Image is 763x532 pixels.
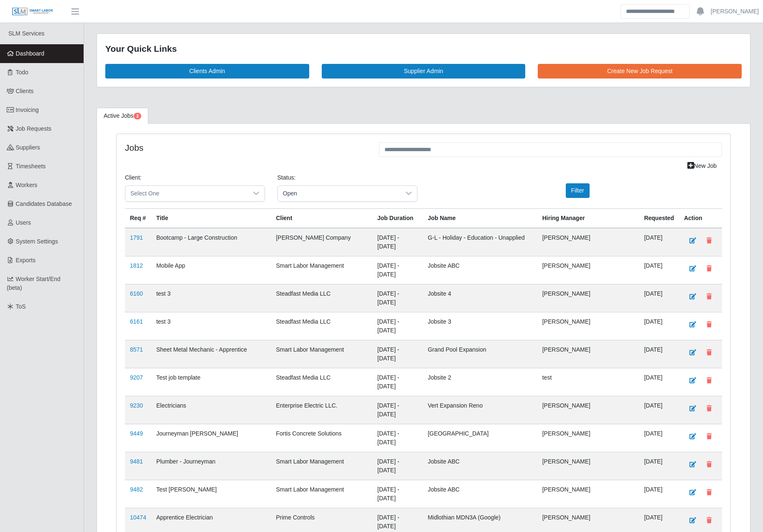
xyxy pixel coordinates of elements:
a: 6160 [130,290,143,297]
td: [PERSON_NAME] [537,228,639,256]
td: [PERSON_NAME] [537,452,639,480]
button: Filter [566,183,590,198]
a: 9207 [130,374,143,381]
a: Supplier Admin [322,64,526,79]
td: [PERSON_NAME] [537,480,639,508]
td: [DATE] - [DATE] [372,312,423,340]
td: [DATE] - [DATE] [372,340,423,368]
td: [DATE] - [DATE] [372,480,423,508]
span: System Settings [16,238,58,245]
td: [DATE] [639,368,679,396]
td: Smart Labor Management [271,256,372,284]
td: test [537,368,639,396]
td: Sheet Metal Mechanic - Apprentice [151,340,271,368]
label: Status: [277,173,296,182]
td: [DATE] [639,480,679,508]
td: [DATE] - [DATE] [372,284,423,312]
span: Timesheets [16,163,46,170]
a: 1812 [130,262,143,269]
span: Suppliers [16,144,40,151]
td: [PERSON_NAME] [537,340,639,368]
a: [PERSON_NAME] [711,7,759,16]
td: [GEOGRAPHIC_DATA] [423,424,537,452]
th: Hiring Manager [537,208,639,228]
a: 9449 [130,430,143,437]
th: Action [679,208,722,228]
td: Mobile App [151,256,271,284]
td: [PERSON_NAME] [537,396,639,424]
td: Vert Expansion Reno [423,396,537,424]
a: 1791 [130,234,143,241]
a: Clients Admin [105,64,309,79]
span: SLM Services [8,30,44,37]
a: Create New Job Request [538,64,742,79]
h4: Jobs [125,142,366,153]
a: 8571 [130,346,143,353]
td: [DATE] - [DATE] [372,228,423,256]
span: Worker Start/End (beta) [7,276,61,291]
span: Candidates Database [16,200,72,207]
span: Users [16,219,31,226]
td: Bootcamp - Large Construction [151,228,271,256]
a: New Job [682,159,722,173]
img: SLM Logo [12,7,53,16]
th: Job Name [423,208,537,228]
td: [PERSON_NAME] Company [271,228,372,256]
td: Jobsite ABC [423,256,537,284]
td: Grand Pool Expansion [423,340,537,368]
td: Jobsite ABC [423,480,537,508]
td: [DATE] [639,396,679,424]
td: Steadfast Media LLC [271,312,372,340]
th: Title [151,208,271,228]
span: Exports [16,257,36,263]
td: Smart Labor Management [271,340,372,368]
a: 9482 [130,486,143,493]
td: Jobsite ABC [423,452,537,480]
td: [PERSON_NAME] [537,284,639,312]
span: Select One [125,186,248,201]
td: Smart Labor Management [271,452,372,480]
a: Active Jobs [97,108,148,124]
th: Client [271,208,372,228]
td: [DATE] [639,424,679,452]
span: Dashboard [16,50,45,57]
label: Client: [125,173,142,182]
td: Jobsite 4 [423,284,537,312]
span: Job Requests [16,125,52,132]
a: 9230 [130,402,143,409]
td: [DATE] - [DATE] [372,424,423,452]
div: Your Quick Links [105,42,742,56]
span: Pending Jobs [134,113,141,119]
td: [PERSON_NAME] [537,424,639,452]
td: Steadfast Media LLC [271,368,372,396]
td: Test job template [151,368,271,396]
th: Requested [639,208,679,228]
td: [DATE] [639,228,679,256]
td: Smart Labor Management [271,480,372,508]
td: [DATE] [639,256,679,284]
td: [DATE] - [DATE] [372,256,423,284]
td: test 3 [151,312,271,340]
td: Journeyman [PERSON_NAME] [151,424,271,452]
td: [DATE] [639,312,679,340]
span: Open [278,186,400,201]
span: ToS [16,303,26,310]
th: Req # [125,208,151,228]
td: [DATE] [639,284,679,312]
td: Electricians [151,396,271,424]
a: 9481 [130,458,143,465]
td: Plumber - Journeyman [151,452,271,480]
td: [DATE] [639,452,679,480]
span: Todo [16,69,28,76]
td: Steadfast Media LLC [271,284,372,312]
td: [DATE] - [DATE] [372,396,423,424]
td: Jobsite 3 [423,312,537,340]
th: Job Duration [372,208,423,228]
td: Fortis Concrete Solutions [271,424,372,452]
input: Search [621,4,690,19]
td: test 3 [151,284,271,312]
td: [DATE] - [DATE] [372,368,423,396]
a: 6161 [130,318,143,325]
td: Test [PERSON_NAME] [151,480,271,508]
td: Jobsite 2 [423,368,537,396]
